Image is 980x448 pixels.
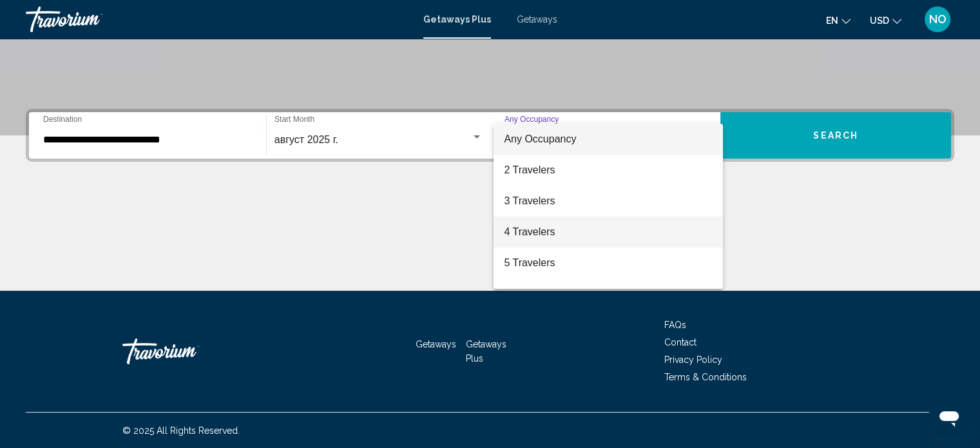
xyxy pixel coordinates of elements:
[504,278,713,309] span: 6 Travelers
[928,396,970,438] iframe: Кнопка запуска окна обмена сообщениями
[504,217,713,248] span: 4 Travelers
[504,186,713,217] span: 3 Travelers
[504,133,576,144] span: Any Occupancy
[504,248,713,278] span: 5 Travelers
[504,155,713,186] span: 2 Travelers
